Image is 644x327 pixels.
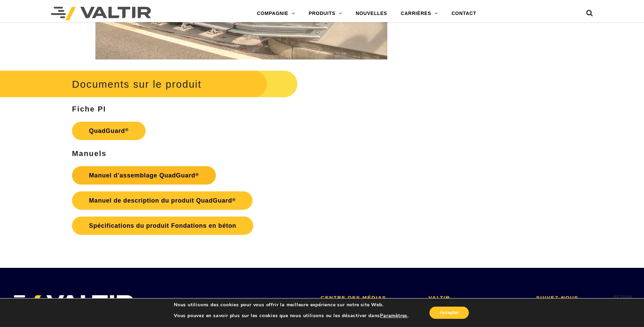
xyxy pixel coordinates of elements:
strong: Fiche PI [72,105,106,113]
h2: SUIVEZ-NOUS [536,295,634,301]
font: Manuel d’assemblage QuadGuard [89,172,195,179]
p: Nous utilisons des cookies pour vous offrir la meilleure expérience sur notre site Web. [174,302,409,308]
a: Manuel d’assemblage QuadGuard® [72,166,216,185]
sup: ® [125,127,129,132]
h2: VALTIR [428,295,526,301]
a: NOUVELLES [349,7,394,20]
span: Retour au début [613,293,630,317]
font: Manuel de description du produit QuadGuard [89,197,232,204]
a: CONTACT [445,7,483,20]
font: QuadGuard [89,127,125,134]
a: PRODUITS [302,7,349,20]
sup: ® [195,172,199,177]
a: Spécifications du produit Fondations en béton [72,217,253,235]
font: . [407,312,409,319]
img: Valtir [51,7,151,20]
h2: CENTRE DES MÉDIAS [321,295,418,301]
a: CARRIÈRES [394,7,444,20]
button: Paramètres [380,313,407,319]
a: COMPAGNIE [250,7,302,20]
a: Manuel de description du produit QuadGuard® [72,191,253,210]
img: VALTIR [10,295,133,312]
a: QuadGuard® [72,122,146,140]
font: Vous pouvez en savoir plus sur les cookies que nous utilisons ou les désactiver dans [174,312,380,319]
strong: Manuels [72,149,107,158]
button: Accepter [429,307,469,319]
sup: ® [232,197,236,202]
